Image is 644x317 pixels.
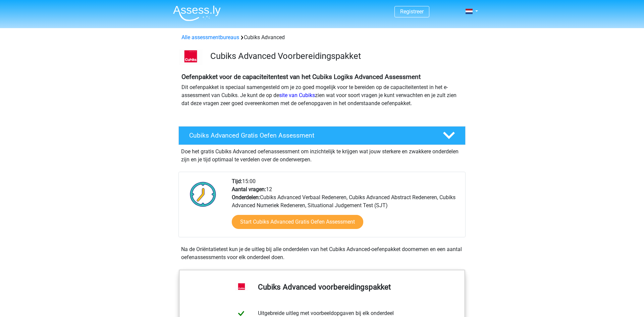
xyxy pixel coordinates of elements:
[181,34,239,41] a: Alle assessmentbureaus
[279,92,315,98] a: site van Cubiks
[176,126,468,145] a: Cubiks Advanced Gratis Oefen Assessment
[210,51,460,61] h3: Cubiks Advanced Voorbereidingspakket
[186,177,220,211] img: Klok
[178,245,466,261] div: Na de Oriëntatietest kun je de uitleg bij alle onderdelen van het Cubiks Advanced-oefenpakket doo...
[232,186,266,192] b: Aantal vragen:
[181,83,463,107] p: Dit oefenpakket is speciaal samengesteld om je zo goed mogelijk voor te bereiden op de capaciteit...
[179,33,465,42] div: Cubiks Advanced
[227,177,465,237] div: 15:00 12 Cubiks Advanced Verbaal Redeneren, Cubiks Advanced Abstract Redeneren, Cubiks Advanced N...
[179,50,203,65] img: logo-cubiks-300x193.png
[189,132,432,139] h4: Cubiks Advanced Gratis Oefen Assessment
[400,8,424,15] a: Registreer
[181,73,421,81] b: Oefenpakket voor de capaciteitentest van het Cubiks Logiks Advanced Assessment
[232,194,260,201] b: Onderdelen:
[232,178,242,184] b: Tijd:
[173,5,221,21] img: Assessly
[232,215,363,229] a: Start Cubiks Advanced Gratis Oefen Assessment
[178,145,466,164] div: Doe het gratis Cubiks Advanced oefenassessment om inzichtelijk te krijgen wat jouw sterkere en zw...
